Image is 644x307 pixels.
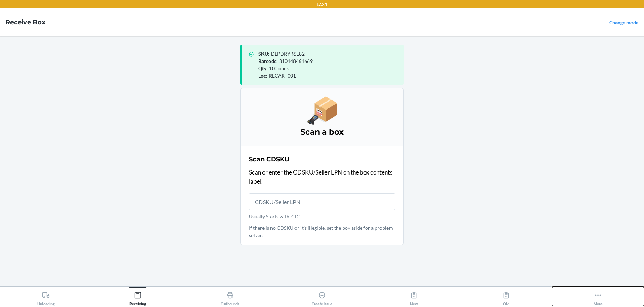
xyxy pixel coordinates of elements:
[258,51,269,57] span: SKU :
[609,19,638,25] a: Change mode
[502,289,510,306] div: Old
[249,213,395,220] p: Usually Starts with 'CD'
[317,1,327,8] p: LAX1
[410,289,418,306] div: New
[258,65,268,71] span: Qty :
[249,155,289,164] h2: Scan CDSKU
[129,289,146,306] div: Receiving
[258,73,267,79] span: Loc :
[269,73,296,79] span: RECART001
[249,193,395,210] input: Usually Starts with 'CD'
[312,289,332,306] div: Create Issue
[249,127,395,138] h3: Scan a box
[258,58,278,64] span: Barcode :
[594,289,603,306] div: More
[460,287,552,306] button: Old
[269,65,289,71] span: 100 units
[368,287,460,306] button: New
[37,289,55,306] div: Unloading
[184,287,276,306] button: Outbounds
[249,224,395,239] p: If there is no CDSKU or it's illegible, set the box aside for a problem solver.
[249,168,395,186] p: Scan or enter the CDSKU/Seller LPN on the box contents label.
[271,51,305,57] span: DLPDRYR6E82
[92,287,184,306] button: Receiving
[552,287,644,306] button: More
[276,287,368,306] button: Create Issue
[6,18,46,27] h4: Receive Box
[221,289,239,306] div: Outbounds
[279,58,313,64] span: 810148461669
